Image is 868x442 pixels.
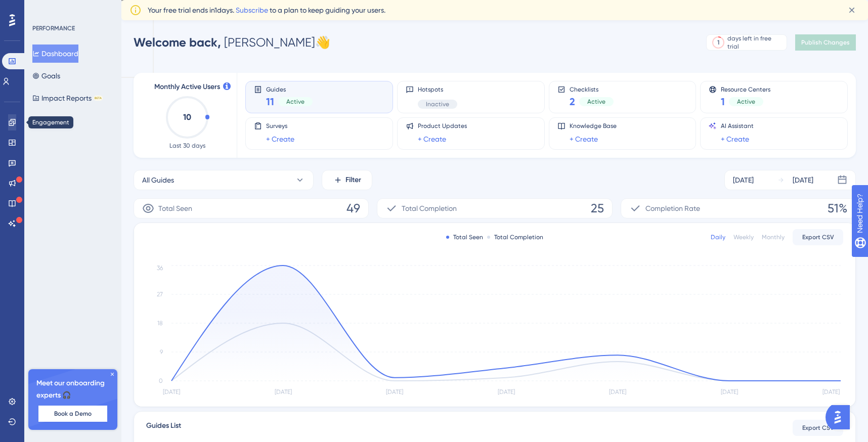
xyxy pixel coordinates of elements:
span: Surveys [266,122,294,130]
span: Checklists [570,85,614,93]
span: Active [737,98,755,106]
span: Total Seen [158,202,192,214]
span: Completion Rate [645,202,700,214]
button: Book a Demo [38,406,107,422]
a: + Create [721,133,749,145]
button: Impact ReportsBETA [32,89,103,107]
tspan: 18 [157,320,163,327]
button: Goals [32,67,60,85]
span: Active [286,98,305,106]
a: Subscribe [236,6,268,14]
button: Publish Changes [795,34,856,51]
button: Export CSV [793,420,843,436]
span: AI Assistant [721,122,754,130]
span: Book a Demo [54,410,92,418]
tspan: [DATE] [386,388,403,395]
div: Daily [711,233,725,241]
div: [DATE] [793,174,813,186]
div: [DATE] [733,174,754,186]
div: days left in free trial [727,34,784,51]
div: Total Seen [446,233,483,241]
span: Guides [266,85,313,93]
a: + Create [570,133,598,145]
span: 2 [570,95,575,109]
div: BETA [94,96,103,101]
div: Weekly [733,233,754,241]
button: Export CSV [793,229,843,245]
span: Your free trial ends in 1 days. to a plan to keep guiding your users. [148,4,385,16]
tspan: [DATE] [609,388,626,395]
span: All Guides [142,174,174,186]
span: 11 [266,95,274,109]
span: Export CSV [802,424,834,432]
div: 1 [717,38,719,47]
div: [PERSON_NAME] 👋 [134,34,330,51]
button: Filter [322,170,372,190]
span: Hotspots [418,85,457,94]
span: Guides List [146,420,181,436]
span: Need Help? [24,3,63,15]
span: Export CSV [802,233,834,241]
span: Monthly Active Users [154,81,220,93]
tspan: 9 [160,348,163,356]
tspan: [DATE] [822,388,840,395]
span: Resource Centers [721,85,770,93]
span: 25 [591,200,604,216]
span: Product Updates [418,122,467,130]
a: + Create [266,133,294,145]
span: 1 [721,95,725,109]
span: Last 30 days [169,142,205,150]
span: Inactive [426,100,449,108]
button: All Guides [134,170,314,190]
span: Filter [345,174,361,186]
span: Knowledge Base [570,122,617,130]
div: PERFORMANCE [32,24,75,32]
span: Welcome back, [134,35,221,50]
tspan: [DATE] [163,388,180,395]
span: Meet our onboarding experts 🎧 [36,377,109,402]
iframe: UserGuiding AI Assistant Launcher [826,402,856,432]
tspan: [DATE] [275,388,292,395]
text: 10 [183,112,191,122]
span: 49 [346,200,360,216]
span: Publish Changes [801,38,850,47]
a: + Create [418,133,446,145]
span: Total Completion [402,202,457,214]
tspan: [DATE] [721,388,738,395]
span: Active [587,98,605,106]
div: Total Completion [487,233,543,241]
button: Dashboard [32,45,78,63]
tspan: 27 [157,291,163,298]
span: 51% [828,200,847,216]
div: Monthly [762,233,785,241]
tspan: [DATE] [498,388,515,395]
tspan: 36 [157,264,163,272]
tspan: 0 [159,377,163,384]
